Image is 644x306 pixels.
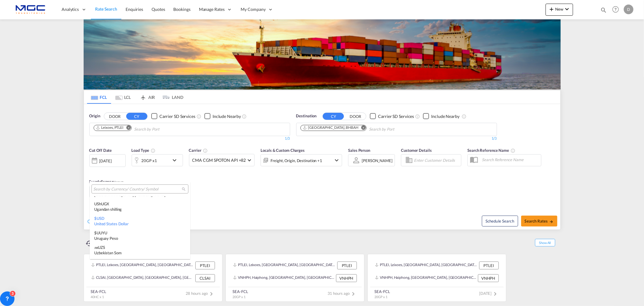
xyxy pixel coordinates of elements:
input: Search by Currency/ Country/ Symbol [93,187,182,192]
div: VES [94,259,186,270]
md-icon: icon-magnify [181,187,186,191]
span: $ [94,216,97,221]
div: UYU [94,230,186,241]
div: UGX [94,201,186,212]
div: UZS [94,245,186,256]
span: лв [94,245,98,250]
div: Uzbekistan Som [94,250,186,256]
span: $U [94,230,99,235]
span: USh [94,201,101,206]
div: USD [94,216,186,226]
div: United States Dollar [94,221,186,226]
div: Ugandan shilling [94,207,186,212]
div: Uruguay Peso [94,236,186,241]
